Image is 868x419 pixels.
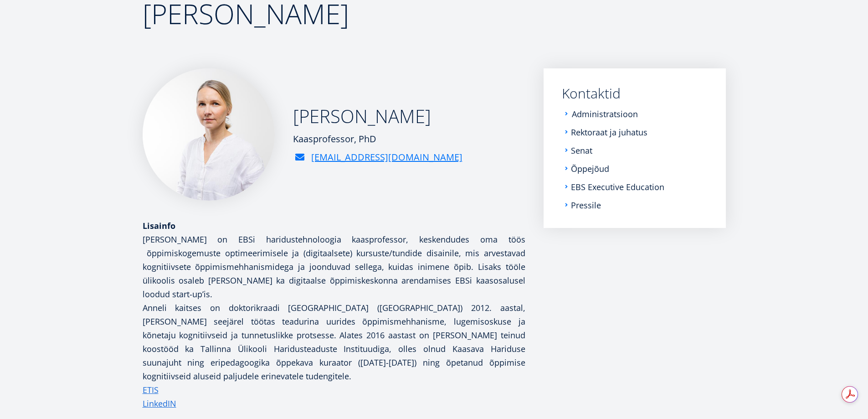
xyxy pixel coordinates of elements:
img: Anneli Veispak [143,68,275,201]
a: Administratsioon [572,109,638,119]
h2: [PERSON_NAME] [293,105,462,128]
a: ETIS [143,383,159,397]
a: Pressile [571,201,601,210]
a: LinkedIN [143,397,176,410]
p: Anneli kaitses on doktorikraadi [GEOGRAPHIC_DATA] ([GEOGRAPHIC_DATA]) 2012. aastal, [PERSON_NAME]... [143,301,525,383]
p: [PERSON_NAME] on EBSi haridustehnoloogia kaasprofessor, keskendudes oma töös õppimiskogemuste opt... [143,233,525,301]
a: Õppejõud [571,164,609,173]
a: Kontaktid [562,87,708,100]
a: EBS Executive Education [571,182,664,191]
a: Senat [571,146,592,155]
div: Kaasprofessor, PhD [293,132,462,146]
div: Lisainfo [143,219,525,233]
a: Rektoraat ja juhatus [571,128,647,137]
a: [EMAIL_ADDRESS][DOMAIN_NAME] [311,150,462,164]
